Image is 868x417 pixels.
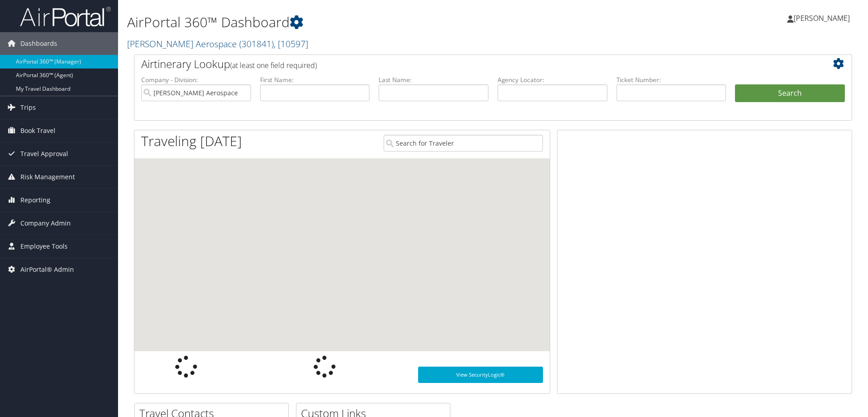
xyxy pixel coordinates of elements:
[20,6,111,27] img: airportal-logo.png
[498,75,607,84] label: Agency Locator:
[20,96,36,119] span: Trips
[379,75,488,84] label: Last Name:
[735,84,845,103] button: Search
[794,13,850,23] span: [PERSON_NAME]
[20,32,57,55] span: Dashboards
[20,142,68,165] span: Travel Approval
[616,75,726,84] label: Ticket Number:
[20,235,68,258] span: Employee Tools
[127,38,308,50] a: [PERSON_NAME] Aerospace
[20,212,71,235] span: Company Admin
[384,135,543,152] input: Search for Traveler
[418,367,543,383] a: View SecurityLogic®
[20,166,75,188] span: Risk Management
[141,75,251,84] label: Company - Division:
[239,38,274,50] span: ( 301841 )
[20,189,50,211] span: Reporting
[20,258,74,281] span: AirPortal® Admin
[141,56,785,72] h2: Airtinerary Lookup
[20,119,55,142] span: Book Travel
[141,132,242,151] h1: Traveling [DATE]
[274,38,308,50] span: , [ 10597 ]
[127,13,615,32] h1: AirPortal 360™ Dashboard
[787,5,859,32] a: [PERSON_NAME]
[260,75,370,84] label: First Name:
[230,60,317,70] span: (at least one field required)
